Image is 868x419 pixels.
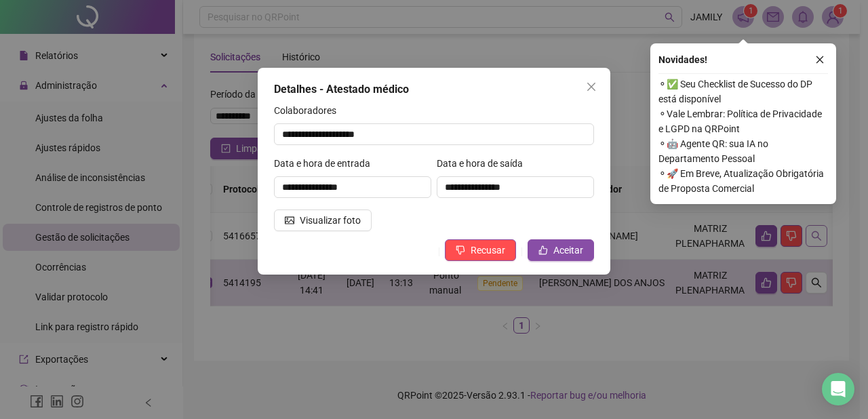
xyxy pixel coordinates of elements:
label: Colaboradores [274,103,345,118]
button: Recusar [445,239,516,261]
span: ⚬ Vale Lembrar: Política de Privacidade e LGPD na QRPoint [658,106,828,136]
button: Close [580,76,602,98]
span: picture [285,216,294,225]
div: Open Intercom Messenger [822,373,854,405]
span: ⚬ 🚀 Em Breve, Atualização Obrigatória de Proposta Comercial [658,166,828,196]
span: Novidades ! [658,52,707,67]
span: like [538,245,548,255]
label: Data e hora de entrada [274,156,379,171]
span: close [815,55,825,64]
span: close [586,81,597,92]
span: ⚬ ✅ Seu Checklist de Sucesso do DP está disponível [658,77,828,106]
span: Recusar [471,243,505,258]
span: Visualizar foto [300,213,361,228]
span: Aceitar [553,243,583,258]
span: dislike [456,245,465,255]
div: Detalhes - Atestado médico [274,81,594,98]
button: Aceitar [528,239,594,261]
span: ⚬ 🤖 Agente QR: sua IA no Departamento Pessoal [658,136,828,166]
button: Visualizar foto [274,209,372,231]
label: Data e hora de saída [437,156,532,171]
